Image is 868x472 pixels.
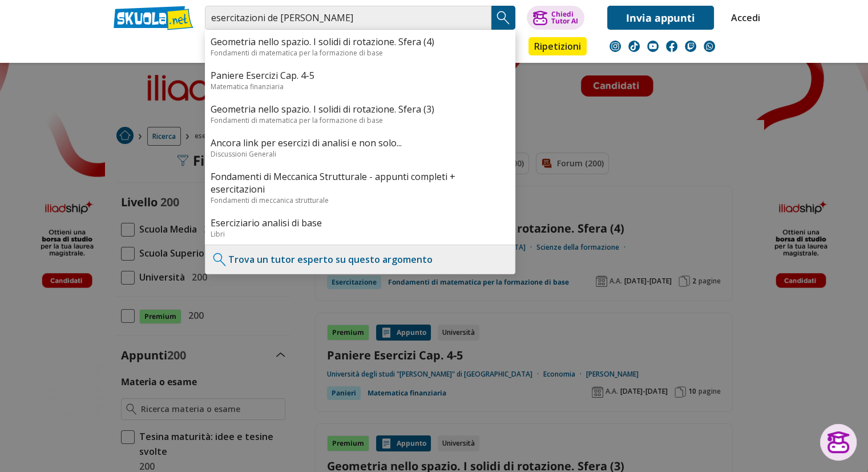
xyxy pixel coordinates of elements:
[491,6,515,30] button: Search Button
[211,149,510,159] div: Discussioni Generali
[211,170,510,195] a: Fondamenti di Meccanica Strutturale - appunti completi + esercitazioni
[211,217,510,229] a: Eserciziario analisi di base
[202,37,253,58] a: Appunti
[527,6,584,30] button: ChiediTutor AI
[211,229,510,239] div: Libri
[211,115,510,125] div: Fondamenti di matematica per la formazione di base
[211,69,510,82] a: Paniere Esercizi Cap. 4-5
[704,41,715,52] img: WhatsApp
[731,6,755,30] a: Accedi
[666,41,677,52] img: facebook
[647,41,659,52] img: youtube
[228,253,433,266] a: Trova un tutor esperto su questo argomento
[211,137,510,149] a: Ancora link per esercizi di analisi e non solo...
[211,48,510,58] div: Fondamenti di matematica per la formazione di base
[211,195,510,205] div: Fondamenti di meccanica strutturale
[211,35,510,48] a: Geometria nello spazio. I solidi di rotazione. Sfera (4)
[495,9,512,26] img: Cerca appunti, riassunti o versioni
[211,82,510,91] div: Matematica finanziaria
[551,11,578,25] div: Chiedi Tutor AI
[609,41,621,52] img: instagram
[205,6,491,30] input: Cerca appunti, riassunti o versioni
[211,103,510,115] a: Geometria nello spazio. I solidi di rotazione. Sfera (3)
[528,37,587,55] a: Ripetizioni
[628,41,640,52] img: tiktok
[607,6,714,30] a: Invia appunti
[685,41,696,52] img: twitch
[211,251,228,268] img: Trova un tutor esperto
